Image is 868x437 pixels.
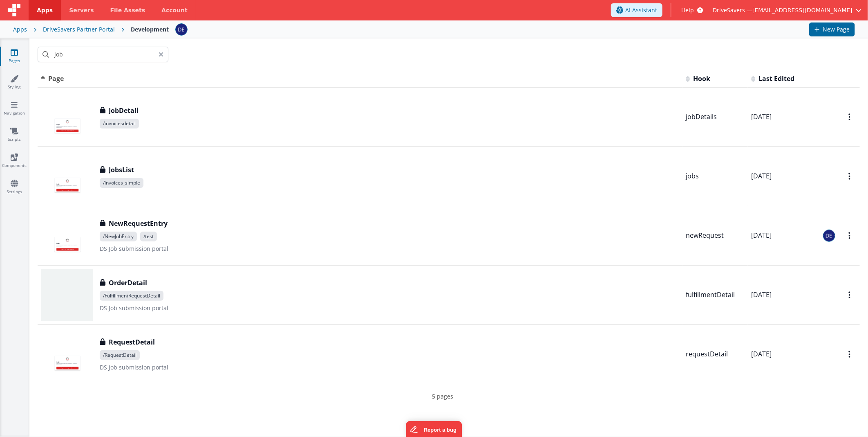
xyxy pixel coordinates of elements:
[109,218,168,228] h3: NewRequestEntry
[100,232,137,241] span: /NewJobEntry
[100,291,163,301] span: /FulfillmentRequestDetail
[611,3,662,17] button: AI Assistant
[100,350,140,360] span: /RequestDetail
[751,290,772,299] span: [DATE]
[176,24,187,35] img: c1374c675423fc74691aaade354d0b4b
[109,337,155,347] h3: RequestDetail
[686,231,745,240] div: newRequest
[713,6,752,14] span: DriveSavers —
[109,106,139,115] h3: JobDetail
[843,227,857,244] button: Options
[625,6,657,14] span: AI Assistant
[131,25,169,34] div: Development
[100,245,679,253] p: DS Job submission portal
[823,230,835,241] img: c1374c675423fc74691aaade354d0b4b
[13,25,27,34] div: Apps
[758,74,794,83] span: Last Edited
[37,6,53,14] span: Apps
[843,168,857,185] button: Options
[140,232,157,241] span: /test
[751,349,772,358] span: [DATE]
[751,171,772,180] span: [DATE]
[686,290,745,300] div: fulfillmentDetail
[100,178,143,188] span: /invoices_simple
[693,74,710,83] span: Hook
[686,112,745,122] div: jobDetails
[686,171,745,181] div: jobs
[38,392,848,401] p: 5 pages
[843,286,857,303] button: Options
[38,47,168,62] input: Search pages, id's ...
[100,119,139,128] span: /invoicesdetail
[809,23,855,36] button: New Page
[100,363,679,372] p: DS Job submission portal
[69,6,94,14] span: Servers
[751,231,772,240] span: [DATE]
[109,278,147,288] h3: OrderDetail
[843,108,857,125] button: Options
[681,6,694,14] span: Help
[109,165,134,175] h3: JobsList
[100,304,679,312] p: DS Job submission portal
[43,25,115,34] div: DriveSavers Partner Portal
[48,74,64,83] span: Page
[110,6,145,14] span: File Assets
[686,349,745,359] div: requestDetail
[752,6,852,14] span: [EMAIL_ADDRESS][DOMAIN_NAME]
[843,346,857,363] button: Options
[713,6,861,14] button: DriveSavers — [EMAIL_ADDRESS][DOMAIN_NAME]
[751,112,772,121] span: [DATE]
